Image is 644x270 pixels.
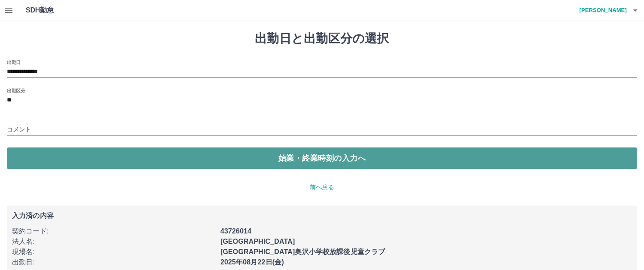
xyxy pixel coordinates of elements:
[7,87,25,94] label: 出勤区分
[220,248,385,255] b: [GEOGRAPHIC_DATA]奥沢小学校放課後児童クラブ
[12,247,215,257] p: 現場名 :
[7,183,637,192] p: 前へ戻る
[12,236,215,247] p: 法人名 :
[220,238,295,245] b: [GEOGRAPHIC_DATA]
[12,212,632,219] p: 入力済の内容
[7,147,637,169] button: 始業・終業時刻の入力へ
[12,226,215,236] p: 契約コード :
[12,257,215,267] p: 出勤日 :
[7,59,21,65] label: 出勤日
[7,31,637,46] h1: 出勤日と出勤区分の選択
[220,258,284,266] b: 2025年08月22日(金)
[220,227,251,235] b: 43726014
